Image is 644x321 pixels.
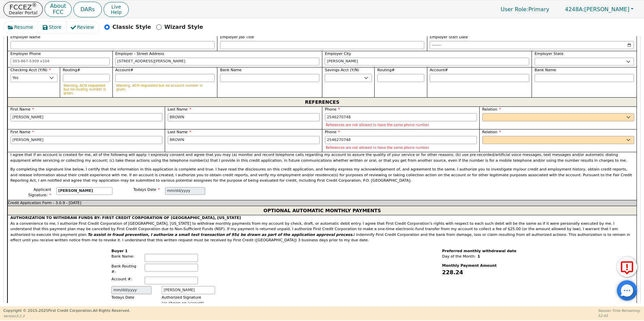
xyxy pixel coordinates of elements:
span: First Name [11,107,34,112]
input: 303-867-5309 x104 [11,58,110,66]
input: First Last [162,286,215,294]
div: Credit Application Form - 3.0.9 - [DATE] [7,200,637,206]
span: OPTIONAL AUTOMATIC MONTHLY PAYMENTS [263,206,381,215]
input: 303-867-5309 x104 [325,113,477,121]
span: Account #: [111,277,132,281]
span: Preferred monthly withdrawal date [442,249,517,253]
p: Primary [494,3,556,16]
span: Bank Name [220,68,242,72]
button: LiveHelp [104,2,129,17]
span: Checking Acct (Y/N) [11,68,51,72]
span: Account# [115,68,133,72]
p: FCCEZ [9,4,37,11]
span: Relation [482,130,501,134]
span: Phone [325,130,340,134]
span: Review [77,24,94,31]
span: Bank Name [535,68,556,72]
span: Employer City [325,52,351,56]
span: Authorized Signature (as shown on account) [162,295,204,305]
button: Store [38,22,67,33]
p: By completing the signature line below, I certify that the information in this application is com... [11,167,634,184]
span: Phone [325,107,340,112]
p: Session Time Remaining: [598,308,641,313]
button: Review [66,22,99,33]
p: Classic Style [112,23,151,31]
span: As a convenience to me, I authorize First Credit Corporation of [GEOGRAPHIC_DATA], [US_STATE] to ... [11,216,630,242]
span: Employer Name [11,35,40,39]
span: Last Name [168,107,191,112]
button: Report Error to FCC [617,257,637,277]
span: REFERENCES [305,98,339,106]
span: 1 [478,254,480,259]
span: Live [111,4,122,9]
a: User Role:Primary [494,3,556,16]
span: Resume [14,24,33,31]
input: first last [56,187,112,195]
p: References are not allowed to have the same phone number. [326,146,476,149]
span: 4248A: [565,6,584,13]
p: Copyright © 2015- 2025 First Credit Corporation. [3,308,130,314]
span: All Rights Reserved. [93,308,130,313]
span: Employer Phone [11,52,41,56]
span: Store [49,24,61,31]
span: Routing# [63,68,80,72]
input: YYYY-MM-DD [430,41,634,49]
p: FCC [50,9,66,15]
p: Day of the Month: [442,254,517,260]
button: Resume [3,22,38,33]
input: 303-867-5309 x104 [325,136,477,144]
span: Bank Name: [111,254,134,259]
span: Todays Date [111,295,134,300]
button: AboutFCC [44,1,71,17]
sup: ® [32,2,37,8]
span: Buyer 1 [111,248,215,254]
p: 52:43 [598,313,641,318]
p: Dealer Portal [9,11,37,15]
i: To assist in fraud prevention, I authorize a small test transaction of 95¢ be drawn as part of th... [88,233,354,237]
span: Last Name [168,130,191,134]
span: Account# [430,68,448,72]
span: Bank Routing #: [111,264,136,274]
span: Employer Job Title [220,35,254,39]
span: Employer - Street Address [115,52,164,56]
span: Applicant Signature: [28,187,51,198]
button: 4248A:[PERSON_NAME] [558,4,641,15]
span: Help [111,9,122,15]
button: DARs [73,2,102,17]
span: Savings Acct (Y/N) [325,68,359,72]
p: Monthly Payment Amount [442,263,517,269]
span: [PERSON_NAME] [565,6,629,13]
span: Employer Start Date [430,35,468,39]
p: Wizard Style [164,23,203,31]
p: Version 3.2.3 [3,314,130,319]
span: First Name [11,130,34,134]
p: References are not allowed to have the same phone number. [326,123,476,127]
span: User Role : [501,6,528,13]
span: 228.24 [442,269,463,276]
strong: AUTHORIZATION TO WITHDRAW FUNDS BY: FIRST CREDIT CORPORATION OF [GEOGRAPHIC_DATA], [US_STATE] [11,216,241,220]
button: FCCEZ®Dealer Portal [3,2,43,17]
span: Routing# [377,68,395,72]
p: Warning, ACH requested but no account number is given. [116,84,214,91]
p: About [50,3,66,9]
p: Warning, ACH requested but no routing number is given. [64,84,109,95]
span: Relation [482,107,501,112]
span: Todays Date [133,187,160,192]
span: Employer State [535,52,563,56]
p: I agree that if an account is created for me, all of the following will apply: I expressly consen... [11,152,634,163]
